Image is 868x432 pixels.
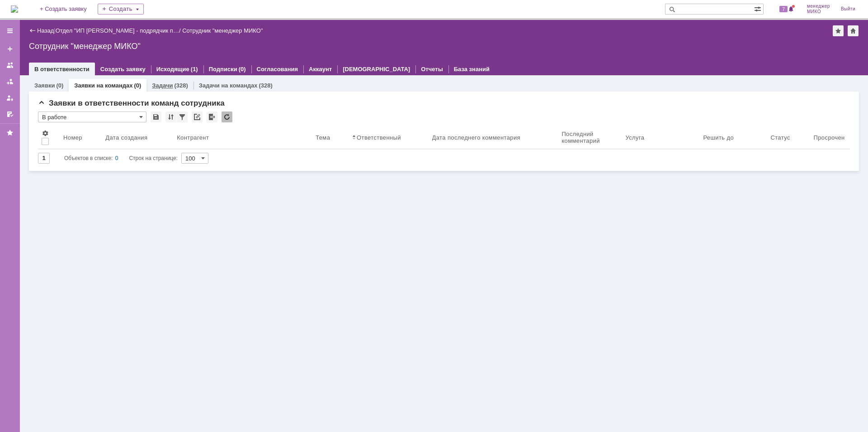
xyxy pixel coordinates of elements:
[34,66,90,73] a: В ответственности
[38,99,225,107] span: Заявки в ответственности команд сотрудника
[100,66,146,73] a: Создать заявку
[807,4,830,9] span: менеджер
[74,82,132,89] a: Заявки на командах
[56,27,183,34] div: /
[177,134,211,141] div: Контрагент
[11,5,18,13] img: logo
[779,6,788,12] span: 7
[357,134,401,141] div: Ответственный
[174,82,188,89] div: (328)
[316,134,330,141] div: Тема
[42,130,49,137] span: Настройки
[177,112,188,122] div: Фильтрация...
[421,66,443,73] a: Отчеты
[312,126,349,149] th: Тема
[192,112,203,122] div: Скопировать ссылку на список
[770,134,790,141] div: Статус
[115,153,118,164] div: 0
[454,66,490,73] a: База знаний
[239,66,246,73] div: (0)
[199,82,258,89] a: Задачи на командах
[3,91,17,105] a: Мои заявки
[191,66,198,73] div: (1)
[814,134,845,141] div: Просрочен
[63,134,82,141] div: Номер
[60,126,102,149] th: Номер
[105,134,147,141] div: Дата создания
[209,66,237,73] a: Подписки
[173,126,312,149] th: Контрагент
[56,27,179,34] a: Отдел "ИП [PERSON_NAME] - подрядчик п…
[807,9,830,15] span: МИКО
[151,112,161,122] div: Сохранить вид
[257,66,298,73] a: Согласования
[102,126,173,149] th: Дата создания
[622,126,699,149] th: Услуга
[703,134,734,141] div: Решить до
[54,27,55,34] div: |
[3,107,17,121] a: Мои согласования
[767,126,810,149] th: Статус
[98,4,144,15] div: Создать
[349,126,428,149] th: Ответственный
[182,27,263,34] div: Сотрудник "менеджер МИКО"
[309,66,332,73] a: Аккаунт
[152,82,173,89] a: Задачи
[833,25,844,36] div: Добавить в избранное
[429,126,558,149] th: Дата последнего комментария
[259,82,273,89] div: (328)
[29,42,859,51] div: Сотрудник "менеджер МИКО"
[625,134,645,141] div: Услуга
[222,112,232,122] div: Обновлять список
[561,131,611,144] div: Последний комментарий
[848,25,859,36] div: Сделать домашней страницей
[343,66,410,73] a: [DEMOGRAPHIC_DATA]
[3,42,17,56] a: Создать заявку
[64,153,178,164] i: Строк на странице:
[207,112,217,122] div: Экспорт списка
[11,5,18,13] a: Перейти на домашнюю страницу
[34,82,55,89] a: Заявки
[56,82,63,89] div: (0)
[156,66,189,73] a: Исходящие
[134,82,141,89] div: (0)
[3,74,17,89] a: Заявки в моей ответственности
[37,27,54,34] a: Назад
[754,4,763,13] span: Расширенный поиск
[3,58,17,73] a: Заявки на командах
[64,155,113,161] span: Объектов в списке:
[432,134,520,141] div: Дата последнего комментария
[165,112,176,122] div: Сортировка...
